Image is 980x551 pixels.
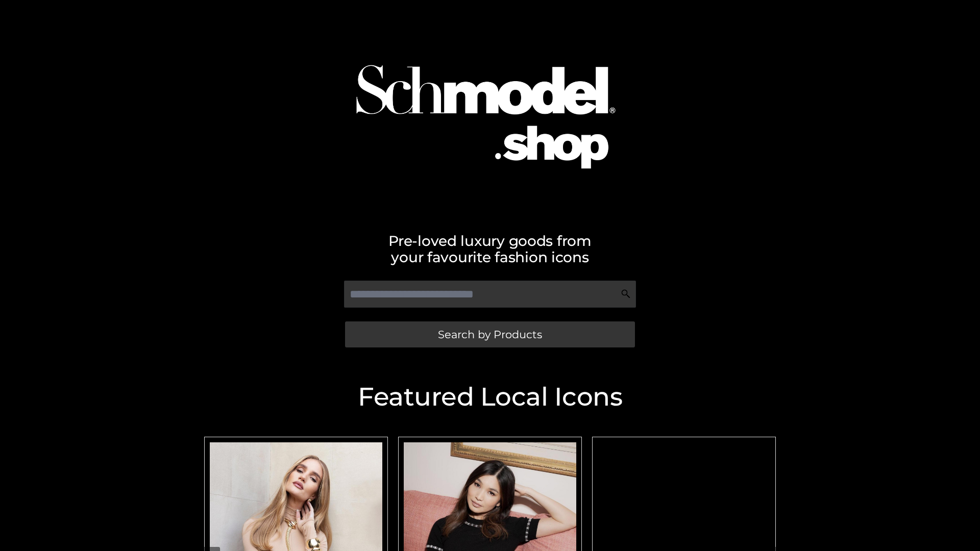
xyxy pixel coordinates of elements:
[438,329,542,340] span: Search by Products
[345,321,635,347] a: Search by Products
[199,233,781,265] h2: Pre-loved luxury goods from your favourite fashion icons
[621,289,631,299] img: Search Icon
[199,384,781,410] h2: Featured Local Icons​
